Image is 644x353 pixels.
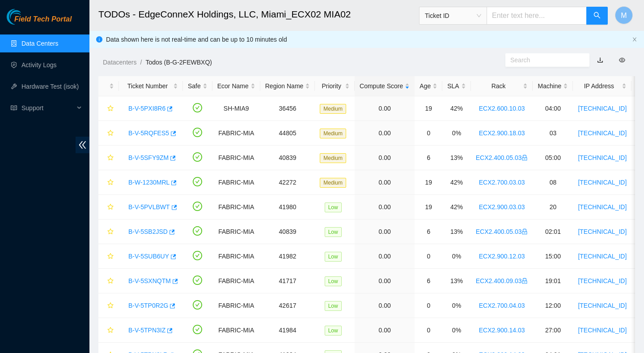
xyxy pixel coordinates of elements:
td: FABRIC-MIA [212,170,260,195]
td: 42% [442,170,470,195]
a: B-V-5TP0R2G [128,302,168,309]
span: lock [521,228,528,235]
span: Medium [320,153,346,163]
td: 0% [442,293,470,318]
input: Search [510,55,577,65]
span: Ticket ID [425,9,481,22]
input: Enter text here... [487,7,587,25]
a: Todos (B-G-2FEWBXQ) [145,59,212,66]
span: Field Tech Portal [14,15,72,24]
span: lock [521,155,528,161]
td: 42% [442,96,470,121]
a: B-V-5PXI8R6 [128,105,165,112]
button: star [103,274,114,288]
span: search [593,12,601,20]
a: [TECHNICAL_ID] [578,129,627,137]
td: 36456 [260,96,315,121]
span: Low [325,227,342,237]
a: B-V-5SUB6UY [128,253,169,260]
span: check-circle [193,325,202,334]
span: double-left [76,137,89,153]
td: 41717 [260,269,315,293]
a: [TECHNICAL_ID] [578,253,627,260]
button: M [615,6,633,24]
span: star [107,253,114,260]
a: B-V-5RQFES5 [128,129,169,137]
a: [TECHNICAL_ID] [578,105,627,112]
td: 0% [442,121,470,146]
span: check-circle [193,226,202,236]
td: 0 [415,293,442,318]
td: 13% [442,220,470,244]
a: Data Centers [21,40,58,47]
td: FABRIC-MIA [212,121,260,146]
td: 20 [533,195,573,220]
a: Datacenters [103,59,136,66]
span: check-circle [193,276,202,285]
button: close [632,37,637,43]
a: B-V-5SXNQTM [128,277,171,284]
button: download [590,53,610,67]
a: [TECHNICAL_ID] [578,154,627,161]
span: star [107,105,114,112]
a: B-W-1230MRL [128,179,169,186]
span: check-circle [193,152,202,162]
td: 0% [442,244,470,269]
a: B-V-5PVLBWT [128,203,170,211]
span: star [107,155,114,162]
td: 0 [415,318,442,343]
span: Medium [320,104,346,114]
span: Low [325,276,342,286]
a: ECX2.700.03.03 [479,179,525,186]
td: 15:00 [533,244,573,269]
a: ECX2.400.05.03lock [476,228,528,235]
span: lock [521,278,528,284]
button: star [103,200,114,214]
td: 42272 [260,170,315,195]
td: 0.00 [355,293,415,318]
span: star [107,179,114,186]
td: 0.00 [355,121,415,146]
a: Hardware Test (isok) [21,83,79,90]
a: ECX2.900.14.03 [479,327,525,334]
a: ECX2.700.04.03 [479,302,525,309]
a: ECX2.900.18.03 [479,129,525,137]
span: M [621,10,627,21]
td: FABRIC-MIA [212,318,260,343]
span: star [107,204,114,211]
td: 19:01 [533,269,573,293]
button: star [103,126,114,140]
span: check-circle [193,251,202,260]
button: star [103,298,114,313]
td: 19 [415,195,442,220]
span: read [11,105,17,111]
td: FABRIC-MIA [212,220,260,244]
span: check-circle [193,300,202,310]
td: 13% [442,269,470,293]
button: star [103,175,114,189]
td: 0.00 [355,318,415,343]
a: B-V-5TPN3IZ [128,327,165,334]
td: 13% [442,146,470,170]
a: ECX2.400.05.03lock [476,154,528,161]
td: 08 [533,170,573,195]
a: Akamai TechnologiesField Tech Portal [7,16,72,28]
td: 0.00 [355,269,415,293]
a: ECX2.900.03.03 [479,203,525,211]
td: 0 [415,121,442,146]
a: [TECHNICAL_ID] [578,302,627,309]
td: 6 [415,220,442,244]
span: check-circle [193,128,202,137]
td: 19 [415,96,442,121]
td: SH-MIA9 [212,96,260,121]
span: Support [21,99,74,117]
td: 42% [442,195,470,220]
td: 03 [533,121,573,146]
td: 0 [415,244,442,269]
td: 05:00 [533,146,573,170]
span: Medium [320,178,346,188]
button: star [103,323,114,337]
td: 41982 [260,244,315,269]
a: ECX2.900.12.03 [479,253,525,260]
